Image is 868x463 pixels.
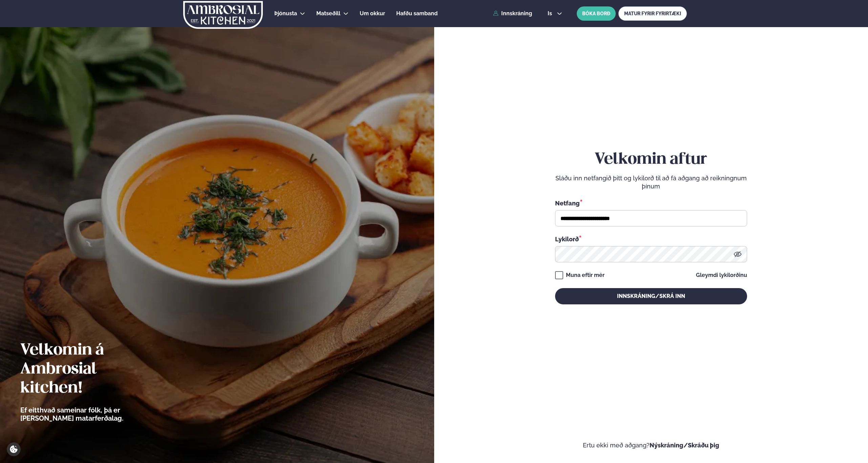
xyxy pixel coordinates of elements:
[493,11,532,17] a: Innskráning
[7,442,21,456] a: Cookie settings
[20,406,161,422] p: Ef eitthvað sameinar fólk, þá er [PERSON_NAME] matarferðalag.
[548,11,554,16] span: is
[274,9,297,18] a: Þjónusta
[650,442,719,449] a: Nýskráning/Skráðu þig
[555,150,747,169] h2: Velkomin aftur
[618,6,687,21] a: MATUR FYRIR FYRIRTÆKI
[542,11,568,16] button: is
[183,1,263,29] img: logo
[316,10,340,17] span: Matseðill
[274,10,297,17] span: Þjónusta
[396,9,438,18] a: Hafðu samband
[20,341,161,398] h2: Velkomin á Ambrosial kitchen!
[555,174,747,190] p: Sláðu inn netfangið þitt og lykilorð til að fá aðgang að reikningnum þínum
[696,273,747,278] a: Gleymdi lykilorðinu
[360,9,385,18] a: Um okkur
[555,199,747,207] div: Netfang
[396,10,438,17] span: Hafðu samband
[316,9,340,18] a: Matseðill
[577,6,616,21] button: BÓKA BORÐ
[555,235,747,243] div: Lykilorð
[555,288,747,304] button: Innskráning/Skrá inn
[454,441,848,449] p: Ertu ekki með aðgang?
[360,10,385,17] span: Um okkur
